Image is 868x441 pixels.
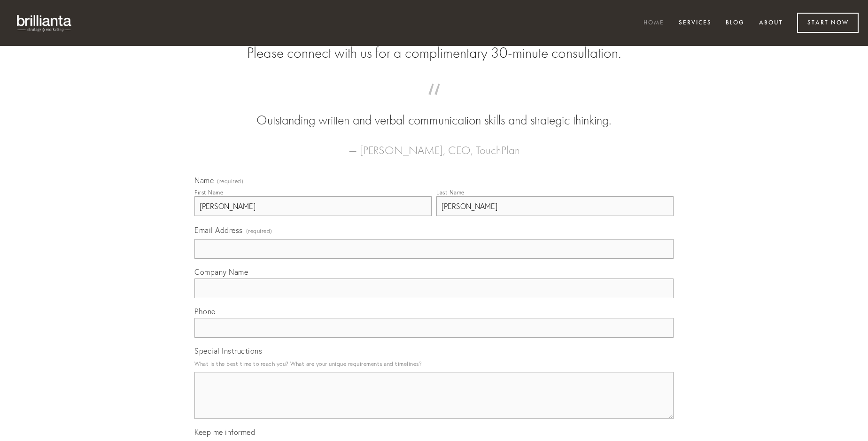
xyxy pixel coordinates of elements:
[194,427,255,437] span: Keep me informed
[9,9,80,37] img: brillianta - research, strategy, marketing
[194,357,674,370] p: What is the best time to reach you? What are your unique requirements and timelines?
[637,15,670,31] a: Home
[246,224,272,237] span: (required)
[209,93,659,130] blockquote: Outstanding written and verbal communication skills and strategic thinking.
[194,267,248,277] span: Company Name
[194,346,262,356] span: Special Instructions
[217,178,243,184] span: (required)
[194,44,674,62] h2: Please connect with us for a complimentary 30-minute consultation.
[720,15,751,31] a: Blog
[209,93,659,111] span: “
[436,189,465,196] div: Last Name
[194,225,243,235] span: Email Address
[194,189,223,196] div: First Name
[209,130,659,160] figcaption: — [PERSON_NAME], CEO, TouchPlan
[194,307,216,316] span: Phone
[194,176,214,185] span: Name
[753,15,789,31] a: About
[673,15,718,31] a: Services
[797,13,859,33] a: Start Now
